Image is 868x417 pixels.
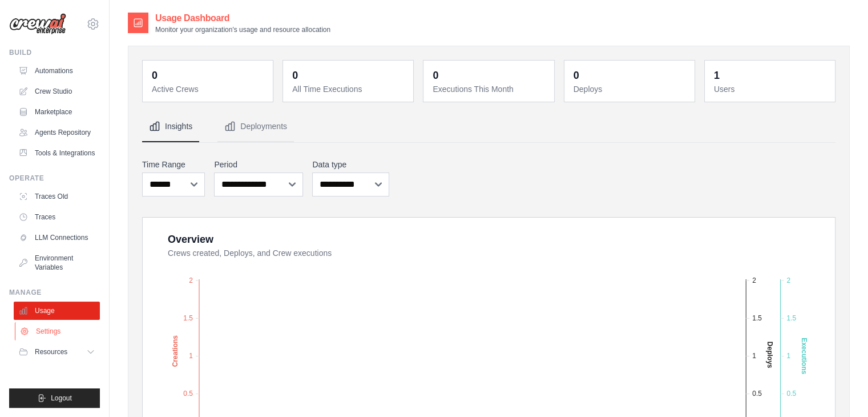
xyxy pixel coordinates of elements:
dt: Executions This Month [433,83,547,95]
tspan: 1.5 [183,314,193,322]
nav: Tabs [142,111,835,142]
div: Build [9,48,100,57]
button: Resources [14,343,100,361]
img: Logo [9,13,66,35]
a: Automations [14,62,100,80]
a: Crew Studio [14,82,100,101]
dt: All Time Executions [292,83,406,95]
a: Tools & Integrations [14,144,100,162]
div: 0 [292,67,298,83]
p: Monitor your organization's usage and resource allocation [155,25,330,34]
a: Traces Old [14,187,100,206]
tspan: 0.5 [183,390,193,398]
tspan: 1 [189,352,193,360]
text: Executions [800,338,808,374]
dt: Crews created, Deploys, and Crew executions [168,247,821,259]
div: 0 [574,67,579,83]
tspan: 2 [786,276,790,284]
button: Logout [9,388,100,408]
a: Settings [15,322,101,340]
text: Creations [171,335,179,367]
button: Deployments [217,111,294,142]
dt: Active Crews [152,83,266,95]
label: Time Range [142,159,205,170]
dt: Deploys [574,83,688,95]
tspan: 0.5 [752,390,762,398]
tspan: 1.5 [786,314,796,322]
label: Data type [312,159,389,170]
tspan: 2 [189,276,193,284]
text: Deploys [766,341,774,368]
span: Resources [35,347,67,356]
span: Logout [51,394,72,403]
button: Insights [142,111,199,142]
a: Agents Repository [14,123,100,142]
tspan: 1.5 [752,314,762,322]
tspan: 1 [752,352,756,360]
div: 0 [152,67,158,83]
h2: Usage Dashboard [155,11,330,25]
a: Traces [14,208,100,226]
label: Period [214,159,303,170]
tspan: 0.5 [786,390,796,398]
a: Environment Variables [14,249,100,276]
div: Operate [9,174,100,183]
div: Overview [168,231,213,247]
tspan: 1 [786,352,790,360]
dt: Users [714,83,828,95]
a: Marketplace [14,103,100,121]
a: LLM Connections [14,228,100,247]
tspan: 2 [752,276,756,284]
div: 1 [714,67,720,83]
div: Manage [9,288,100,297]
a: Usage [14,302,100,320]
div: 0 [433,67,438,83]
